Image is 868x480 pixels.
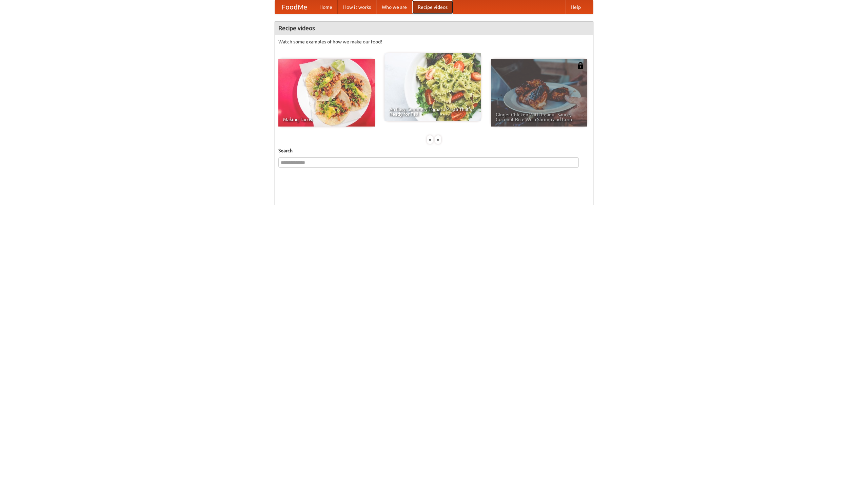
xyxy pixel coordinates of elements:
a: An Easy, Summery Tomato Pasta That's Ready for Fall [384,53,481,121]
a: Home [314,0,338,14]
span: Making Tacos [283,117,370,122]
a: Who we are [376,0,412,14]
a: Making Tacos [278,59,375,127]
a: FoodMe [275,0,314,14]
h4: Recipe videos [275,21,593,35]
a: Recipe videos [412,0,453,14]
h5: Search [278,147,590,154]
a: Help [565,0,586,14]
img: 483408.png [577,62,584,69]
span: An Easy, Summery Tomato Pasta That's Ready for Fall [389,107,476,116]
a: How it works [338,0,376,14]
div: « [427,135,433,144]
p: Watch some examples of how we make our food! [278,38,590,45]
div: » [435,135,441,144]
